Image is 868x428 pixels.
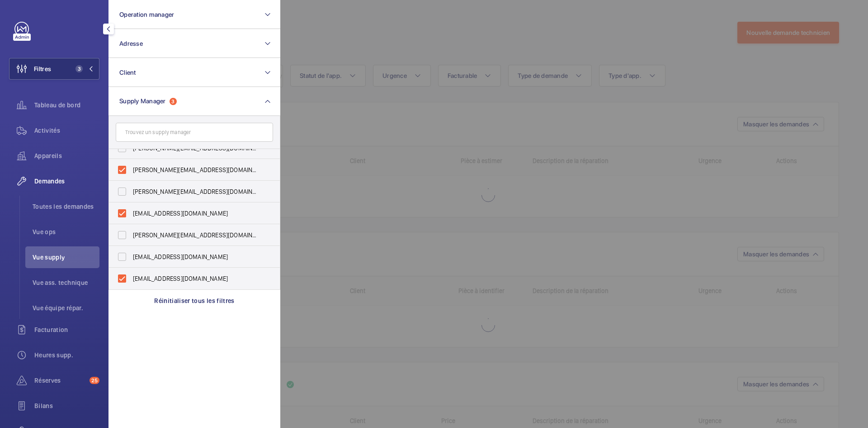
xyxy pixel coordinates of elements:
span: Demandes [34,177,99,186]
span: Vue supply [33,253,99,262]
span: Toutes les demandes [33,202,99,211]
span: Activités [34,126,99,135]
span: Appareils [34,151,99,160]
span: Vue ass. technique [33,278,99,287]
span: Tableau de bord [34,101,99,110]
span: 3 [75,65,83,72]
button: Filtres3 [9,58,99,80]
span: Vue ops [33,227,99,236]
span: Facturation [34,325,99,334]
span: Réserves [34,376,86,385]
span: Vue équipe répar. [33,303,99,313]
span: Heures supp. [34,351,99,360]
span: Filtres [34,64,51,73]
span: 25 [90,377,99,384]
span: Bilans [34,401,99,410]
